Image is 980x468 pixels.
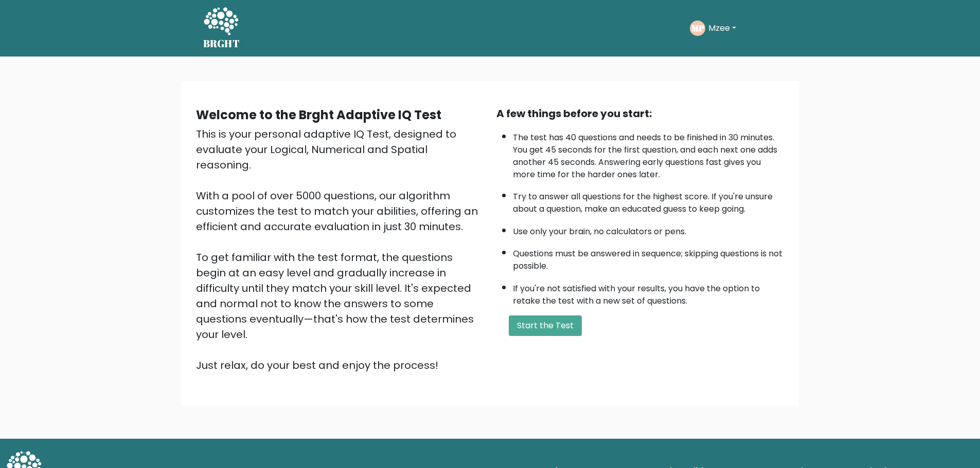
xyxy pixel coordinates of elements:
[513,277,785,307] li: If you're not satisfied with your results, you have the option to retake the test with a new set ...
[691,22,704,34] text: MP
[196,106,441,123] b: Welcome to the Brght Adaptive IQ Test
[509,315,582,336] button: Start the Test
[496,106,785,121] div: A few things before you start:
[513,220,785,238] li: Use only your brain, no calculators or pens.
[513,242,785,272] li: Questions must be answered in sequence; skipping questions is not possible.
[513,185,785,215] li: Try to answer all questions for the highest score. If you're unsure about a question, make an edu...
[196,126,484,373] div: This is your personal adaptive IQ Test, designed to evaluate your Logical, Numerical and Spatial ...
[203,38,240,50] h5: BRGHT
[203,4,240,52] a: BRGHT
[705,22,739,35] button: Mzee
[513,126,785,181] li: The test has 40 questions and needs to be finished in 30 minutes. You get 45 seconds for the firs...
